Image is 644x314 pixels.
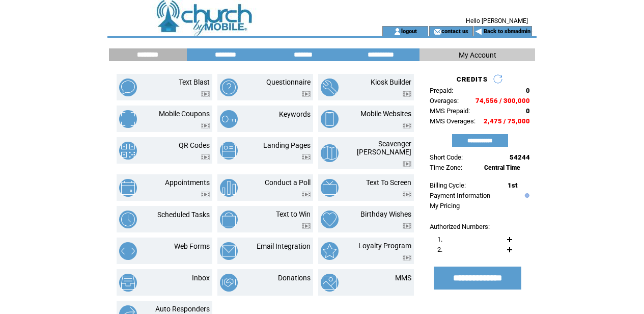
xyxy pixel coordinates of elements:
[430,107,470,115] span: MMS Prepaid:
[403,255,411,260] img: video.png
[321,211,339,228] img: birthday-wishes.png
[403,161,411,167] img: video.png
[484,164,520,171] span: Central Time
[430,87,453,94] span: Prepaid:
[279,110,311,118] a: Keywords
[119,110,137,128] img: mobile-coupons.png
[174,242,210,250] a: Web Forms
[394,28,401,36] img: account_icon.gif
[302,91,311,97] img: video.png
[159,110,210,118] a: Mobile Coupons
[119,274,137,292] img: inbox.png
[302,223,311,229] img: video.png
[395,274,411,282] a: MMS
[192,274,210,282] a: Inbox
[321,144,339,162] img: scavenger-hunt.png
[220,78,238,96] img: questionnaire.png
[403,123,411,128] img: video.png
[357,140,411,156] a: Scavenger [PERSON_NAME]
[358,242,411,250] a: Loyalty Program
[434,28,441,36] img: contact_us_icon.gif
[257,242,311,250] a: Email Integration
[430,117,475,125] span: MMS Overages:
[430,181,466,189] span: Billing Cycle:
[119,242,137,260] img: web-forms.png
[371,78,411,86] a: Kiosk Builder
[179,141,210,149] a: QR Codes
[321,274,339,292] img: mms.png
[430,202,460,210] a: My Pricing
[157,211,210,219] a: Scheduled Tasks
[201,123,210,128] img: video.png
[321,110,339,128] img: mobile-websites.png
[508,181,517,189] span: 1st
[321,242,339,260] img: loyalty-program.png
[360,210,411,218] a: Birthday Wishes
[437,246,442,253] span: 2.
[179,78,210,86] a: Text Blast
[220,179,238,197] img: conduct-a-poll.png
[201,192,210,197] img: video.png
[302,154,311,160] img: video.png
[201,154,210,160] img: video.png
[430,192,490,199] a: Payment Information
[510,153,530,161] span: 54244
[526,87,530,94] span: 0
[526,107,530,115] span: 0
[430,153,463,161] span: Short Code:
[266,78,311,86] a: Questionnaire
[220,274,238,292] img: donations.png
[265,178,311,187] a: Conduct a Poll
[484,117,530,125] span: 2,475 / 75,000
[403,223,411,229] img: video.png
[475,28,483,36] img: backArrow.gif
[201,91,210,97] img: video.png
[119,78,137,96] img: text-blast.png
[403,91,411,97] img: video.png
[220,211,238,228] img: text-to-win.png
[220,242,238,260] img: email-integration.png
[302,192,311,197] img: video.png
[263,141,311,149] a: Landing Pages
[119,142,137,160] img: qr-codes.png
[522,193,529,198] img: help.gif
[165,178,210,187] a: Appointments
[276,210,311,218] a: Text to Win
[278,274,311,282] a: Donations
[430,164,462,171] span: Time Zone:
[366,178,411,187] a: Text To Screen
[459,51,496,59] span: My Account
[441,28,468,34] a: contact us
[321,179,339,197] img: text-to-screen.png
[119,211,137,228] img: scheduled-tasks.png
[466,17,528,24] span: Hello [PERSON_NAME]
[401,28,417,34] a: logout
[484,28,530,35] a: Back to sbmadmin
[119,179,137,197] img: appointments.png
[220,142,238,160] img: landing-pages.png
[360,110,411,118] a: Mobile Websites
[155,305,210,313] a: Auto Responders
[321,78,339,96] img: kiosk-builder.png
[403,192,411,197] img: video.png
[220,110,238,128] img: keywords.png
[437,235,442,243] span: 1.
[430,97,459,104] span: Overages:
[457,75,488,83] span: CREDITS
[430,223,490,230] span: Authorized Numbers:
[475,97,530,104] span: 74,556 / 300,000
